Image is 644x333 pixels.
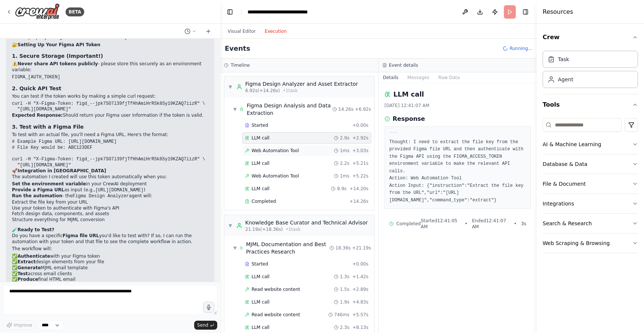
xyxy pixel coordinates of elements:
span: + 14.20s [350,186,369,192]
span: 14.26s [338,106,354,112]
div: Crew [543,48,638,94]
span: Web Automation Tool [252,173,299,179]
span: + 5.22s [352,173,368,179]
code: Figma Design Analyzer [73,194,129,199]
button: Execution [260,27,291,36]
span: Send [197,322,208,328]
span: • 1 task [286,226,301,232]
h2: 🔐 [12,42,208,48]
span: + 1.42s [352,274,368,280]
h2: LLM call [394,89,424,100]
span: 1.3s [340,274,349,280]
strong: Run the automation [12,193,62,198]
li: Extract the file key from your URL [12,200,208,205]
li: ✅ design elements from your file [12,259,208,265]
span: + 6.92s [355,106,371,112]
span: + 2.92s [352,135,368,141]
img: Logo [15,3,60,20]
li: ✅ across email clients [12,271,208,277]
span: Running... [509,45,532,51]
span: 1ms [340,173,350,179]
code: FIGMA_[AUTH_TOKEN] [12,75,60,80]
button: Search & Research [543,214,638,233]
h3: Response [393,114,425,123]
span: LLM call [252,324,269,330]
strong: Setting Up Your Figma API Token [18,42,100,47]
span: LLM call [252,186,269,192]
span: + 4.83s [352,299,368,305]
span: Completed [397,221,421,227]
strong: Expected Response: [12,113,63,118]
span: 1.5s [340,286,349,292]
p: To test with an actual file, you'll need a Figma URL. Here's the format: [12,132,208,138]
span: 8.9s [337,186,346,192]
span: + 5.21s [352,160,368,166]
h2: Events [225,43,250,54]
button: Crew [543,27,638,48]
strong: Test [18,271,28,276]
span: 2.3s [340,324,349,330]
span: 1.9s [340,299,349,305]
button: Improve [3,320,35,330]
strong: Extract [18,259,36,264]
span: 21.19s (+18.36s) [245,226,283,232]
span: ▼ [228,84,233,90]
span: + 2.89s [352,286,368,292]
span: + 8.13s [352,324,368,330]
button: Messages [403,72,434,83]
div: Figma Design Analyzer and Asset Extractor [245,80,358,88]
div: BETA [66,7,84,16]
code: [URL][DOMAIN_NAME] [95,188,144,193]
code: curl -H "X-Figma-Token: figd_--jpk7SO7l39fjTfHhAmiHrRSk8Sy19KZAQ7iizR" \ "[URL][DOMAIN_NAME]" [12,101,205,112]
button: Web Scraping & Browsing [543,233,638,253]
span: 1ms [340,148,350,154]
strong: 3. Test with a Figma File [12,124,84,130]
button: Click to speak your automation idea [203,302,214,313]
button: Switch to previous chat [181,27,199,36]
button: Visual Editor [223,27,260,36]
button: AI & Machine Learning [543,135,638,154]
p: Should return your Figma user information if the token is valid. [12,113,208,119]
span: • [514,221,517,227]
span: + 21.19s [352,245,371,251]
button: Database & Data [543,154,638,174]
strong: Never share API tokens publicly [18,61,98,66]
span: • 1 task [283,88,298,94]
strong: Figma file URL [63,233,99,238]
button: File & Document [543,174,638,194]
p: The workflow will: [12,246,208,252]
h3: Event details [389,62,418,68]
span: 2.2s [340,160,349,166]
span: Web Automation Tool [252,148,299,154]
strong: 2. Quick API Test [12,85,61,91]
span: ▼ [228,223,233,229]
h4: Resources [543,7,573,16]
div: [DATE] 12:41:07 AM [385,103,531,109]
div: Task [558,56,569,63]
div: Figma Design Analysis and Data Extraction [247,102,332,117]
li: Fetch design data, components, and assets [12,211,208,217]
button: Raw Data [434,72,464,83]
span: + 14.26s [350,198,369,204]
span: ▼ [233,245,237,251]
button: Hide right sidebar [520,7,531,17]
span: LLM call [252,160,269,166]
span: Started [252,122,268,128]
li: as input (e.g., ) [12,187,208,194]
li: - the agent will: [12,193,208,223]
strong: Ready to Test? [18,227,54,232]
span: + 0.00s [352,261,368,267]
button: Hide left sidebar [225,7,235,17]
p: You can test if the token works by making a simple curl request: [12,94,208,100]
span: LLM call [252,274,269,280]
span: Started 12:41:05 AM [421,218,460,230]
strong: Integration in [GEOGRAPHIC_DATA] [18,168,106,173]
li: Structure everything for MJML conversion [12,217,208,223]
span: + 3.03s [352,148,368,154]
code: # Example Figma URL: [URL][DOMAIN_NAME] # File Key would be: ABC123DEF curl -H "X-Figma-Token: fi... [12,139,205,167]
button: Integrations [543,194,638,213]
strong: Set the environment variable [12,181,86,186]
pre: ``` Thought: I need to extract the file key from the provided Figma file URL and then authenticat... [389,131,526,204]
div: Tools [543,115,638,259]
span: Read website content [252,286,300,292]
